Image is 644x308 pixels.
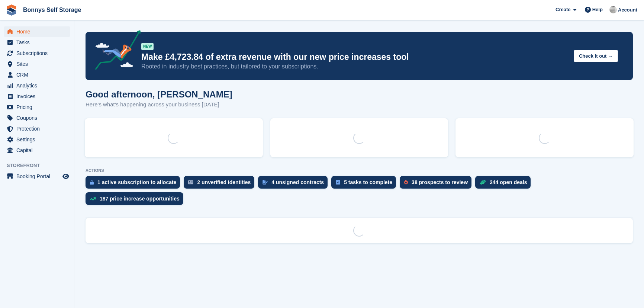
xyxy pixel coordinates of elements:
[4,123,70,134] a: menu
[16,91,61,102] span: Invoices
[89,30,141,73] img: price-adjustments-announcement-icon-8257ccfd72463d97f412b2fc003d46551f7dbcb40ab6d574587a9cd5c0d94...
[90,180,94,185] img: active_subscription_to_allocate_icon-d502201f5373d7db506a760aba3b589e785aa758c864c3986d89f69b8ff3...
[4,134,70,145] a: menu
[556,6,570,13] span: Create
[16,26,61,37] span: Home
[20,4,84,16] a: Bonnys Self Storage
[16,48,61,58] span: Subscriptions
[197,179,251,185] div: 2 unverified identities
[6,4,17,16] img: stora-icon-8386f47178a22dfd0bd8f6a31ec36ba5ce8667c1dd55bd0f319d3a0aa187defe.svg
[263,180,268,185] img: contract_signature_icon-13c848040528278c33f63329250d36e43548de30e8caae1d1a13099fd9432cc5.svg
[86,168,633,173] p: ACTIONS
[141,52,568,62] p: Make £4,723.84 of extra revenue with our new price increases tool
[90,197,96,200] img: price_increase_opportunities-93ffe204e8149a01c8c9dc8f82e8f89637d9d84a8eef4429ea346261dce0b2c0.svg
[141,43,154,50] div: NEW
[271,179,324,185] div: 4 unsigned contracts
[97,179,176,185] div: 1 active subscription to allocate
[344,179,392,185] div: 5 tasks to complete
[16,145,61,155] span: Capital
[16,102,61,112] span: Pricing
[16,37,61,48] span: Tasks
[4,70,70,80] a: menu
[400,176,475,192] a: 38 prospects to review
[4,102,70,112] a: menu
[61,172,70,181] a: Preview store
[16,123,61,134] span: Protection
[86,100,232,109] p: Here's what's happening across your business [DATE]
[4,113,70,123] a: menu
[331,176,400,192] a: 5 tasks to complete
[490,179,527,185] div: 244 open deals
[4,26,70,37] a: menu
[86,89,232,99] h1: Good afternoon, [PERSON_NAME]
[336,180,340,185] img: task-75834270c22a3079a89374b754ae025e5fb1db73e45f91037f5363f120a921f8.svg
[184,176,258,192] a: 2 unverified identities
[16,70,61,80] span: CRM
[475,176,534,192] a: 244 open deals
[188,180,193,185] img: verify_identity-adf6edd0f0f0b5bbfe63781bf79b02c33cf7c696d77639b501bdc392416b5a36.svg
[4,171,70,182] a: menu
[7,162,74,169] span: Storefront
[16,134,61,145] span: Settings
[86,176,184,192] a: 1 active subscription to allocate
[574,50,618,62] button: Check it out →
[16,113,61,123] span: Coupons
[480,180,486,185] img: deal-1b604bf984904fb50ccaf53a9ad4b4a5d6e5aea283cecdc64d6e3604feb123c2.svg
[609,6,617,13] img: James Bonny
[4,80,70,91] a: menu
[4,48,70,58] a: menu
[258,176,331,192] a: 4 unsigned contracts
[412,179,468,185] div: 38 prospects to review
[592,6,603,13] span: Help
[16,59,61,69] span: Sites
[4,145,70,155] a: menu
[141,62,568,71] p: Rooted in industry best practices, but tailored to your subscriptions.
[4,91,70,102] a: menu
[618,6,637,14] span: Account
[16,80,61,91] span: Analytics
[86,192,187,209] a: 187 price increase opportunities
[4,59,70,69] a: menu
[4,37,70,48] a: menu
[404,180,408,185] img: prospect-51fa495bee0391a8d652442698ab0144808aea92771e9ea1ae160a38d050c398.svg
[16,171,61,182] span: Booking Portal
[100,196,180,202] div: 187 price increase opportunities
